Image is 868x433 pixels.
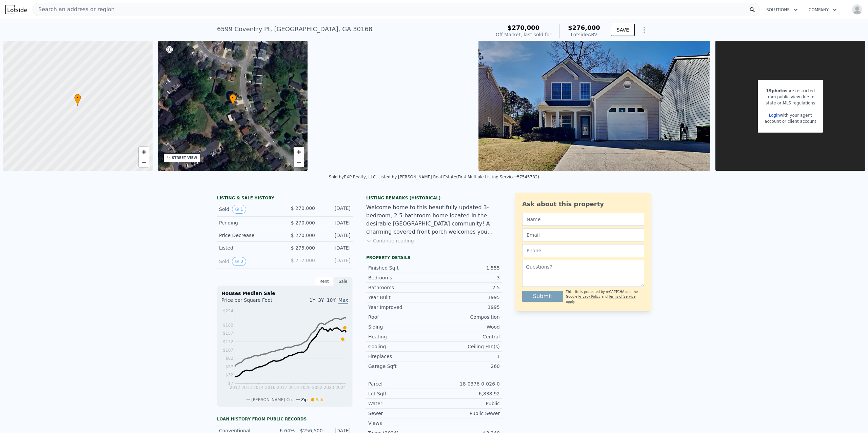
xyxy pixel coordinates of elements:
tspan: 2022 [312,385,322,390]
tspan: 2017 [277,385,287,390]
tspan: 2023 [324,385,334,390]
div: 260 [434,363,500,370]
div: Sold [219,205,279,214]
tspan: 2019 [289,385,299,390]
div: STREET VIEW [172,155,197,160]
a: Terms of Service [609,295,635,298]
span: $ 270,000 [291,220,315,225]
span: $ 275,000 [291,245,315,251]
div: Loan history from public records [217,416,353,422]
div: Garage Sqft [368,363,434,370]
div: 1,555 [434,264,500,271]
div: Views [368,420,434,427]
tspan: $182 [223,323,233,328]
a: Zoom out [139,157,149,167]
span: $270,000 [508,24,540,31]
div: Lot Sqft [368,390,434,397]
div: Ask about this property [522,199,644,209]
div: • [74,94,81,106]
div: Ceiling Fan(s) [434,343,500,350]
a: Privacy Policy [578,295,600,298]
button: Company [803,4,842,16]
div: Year Built [368,294,434,301]
span: • [230,95,236,101]
div: Composition [434,314,500,320]
span: [PERSON_NAME] Co. [251,397,293,402]
div: Year Improved [368,304,434,311]
div: Heating [368,333,434,340]
button: View historical data [232,257,246,266]
img: avatar [852,4,863,15]
div: Water [368,400,434,407]
div: Listed [219,244,279,251]
div: Bathrooms [368,284,434,291]
tspan: 2013 [241,385,252,390]
div: are restricted [765,88,816,94]
span: 1Y [310,297,315,303]
span: $ 270,000 [291,233,315,238]
span: 19 photos [766,88,787,93]
div: Sold [219,257,279,266]
div: LISTING & SALE HISTORY [217,195,353,202]
button: Solutions [761,4,803,16]
div: [DATE] [320,219,351,226]
div: This site is protected by reCAPTCHA and the Google and apply. [566,290,644,304]
div: Property details [366,255,502,260]
tspan: 2014 [253,385,264,390]
button: Show Options [637,23,651,37]
a: Zoom out [294,157,304,167]
tspan: $7 [228,381,233,386]
div: Sewer [368,410,434,417]
div: [DATE] [320,244,351,251]
tspan: 2020 [300,385,311,390]
div: Welcome home to this beautifully updated 3-bedroom, 2.5-bathroom home located in the desirable [G... [366,203,502,236]
div: Central [434,333,500,340]
span: − [297,158,301,166]
div: Pending [219,219,279,226]
div: state or MLS regulations [765,100,816,106]
div: Listing Remarks (Historical) [366,195,502,201]
a: Zoom in [139,147,149,157]
button: SAVE [611,24,635,36]
span: Zip [301,397,308,402]
input: Phone [522,244,644,257]
div: from public view due to [765,94,816,100]
div: • [230,94,236,106]
tspan: 2016 [265,385,276,390]
div: [DATE] [320,205,351,214]
span: + [141,147,146,156]
button: Continue reading [366,237,414,244]
span: $ 217,000 [291,258,315,263]
span: with your agent [780,113,812,118]
div: Price per Square Foot [221,297,285,308]
tspan: $107 [223,348,233,353]
button: Submit [522,291,563,302]
span: + [297,147,301,156]
div: 6599 Coventry Pt , [GEOGRAPHIC_DATA] , GA 30168 [217,24,372,34]
a: Login [769,113,780,118]
div: Price Decrease [219,232,279,239]
div: Off Market, last sold for [496,31,551,38]
div: Public Sewer [434,410,500,417]
span: 10Y [327,297,336,303]
span: $ 270,000 [291,205,315,211]
input: Email [522,229,644,241]
input: Name [522,213,644,226]
a: Zoom in [294,147,304,157]
div: 1995 [434,304,500,311]
div: Fireplaces [368,353,434,360]
span: $276,000 [568,24,600,31]
tspan: 2012 [230,385,240,390]
span: Max [338,297,348,304]
tspan: $82 [225,356,233,361]
tspan: 2024 [335,385,346,390]
div: Lotside ARV [568,31,600,38]
tspan: $132 [223,339,233,344]
div: 2.5 [434,284,500,291]
div: Roof [368,314,434,320]
tspan: $57 [225,365,233,369]
div: 1 [434,353,500,360]
div: Public [434,400,500,407]
div: Rent [315,277,334,286]
div: 18-0376-0-026-0 [434,380,500,387]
